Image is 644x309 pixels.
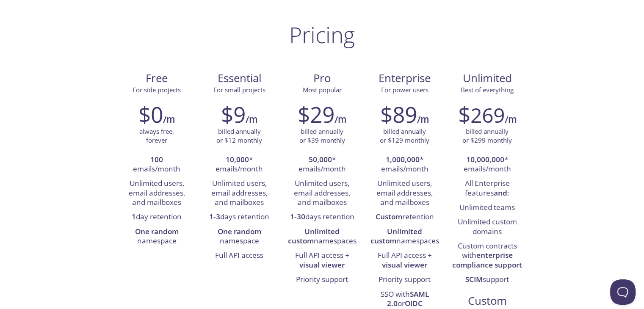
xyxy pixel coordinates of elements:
strong: 10,000,000 [466,154,504,164]
li: * emails/month [205,153,274,177]
h2: $89 [380,102,417,127]
span: For power users [381,86,428,94]
h6: /m [246,112,257,127]
iframe: Help Scout Beacon - Open [610,279,636,305]
h6: /m [417,112,429,127]
span: Free [122,71,191,86]
p: always free, forever [139,127,174,145]
h6: /m [334,112,346,127]
li: days retention [287,210,357,224]
li: Priority support [287,273,357,287]
li: Priority support [370,273,439,287]
strong: SCIM [465,274,483,284]
span: For small projects [213,86,265,94]
li: namespaces [370,225,439,249]
strong: 1 [132,212,136,221]
span: Essential [205,71,274,86]
strong: 10,000 [226,154,249,164]
strong: 1,000,000 [386,154,420,164]
li: * emails/month [452,153,522,177]
li: Unlimited users, email addresses, and mailboxes [287,177,357,210]
p: billed annually or $129 monthly [380,127,429,145]
li: Unlimited custom domains [452,215,522,239]
span: Enterprise [370,71,439,86]
p: billed annually or $299 monthly [462,127,512,145]
strong: Custom [376,212,402,221]
span: Custom [453,294,522,308]
li: Unlimited users, email addresses, and mailboxes [205,177,274,210]
span: Most popular [303,86,342,94]
li: * emails/month [287,153,357,177]
span: For side projects [133,86,181,94]
strong: visual viewer [299,260,345,270]
li: Full API access + [370,248,439,273]
p: billed annually or $12 monthly [216,127,262,145]
li: All Enterprise features : [452,177,522,201]
li: Full API access + [287,248,357,273]
span: Unlimited [463,71,512,86]
li: Custom contracts with [452,239,522,273]
li: retention [370,210,439,224]
p: billed annually or $39 monthly [299,127,345,145]
li: namespace [205,225,274,249]
h2: $29 [298,102,334,127]
li: emails/month [122,153,192,177]
strong: 1-30 [290,212,305,221]
h6: /m [163,112,175,127]
span: Best of everything [461,86,514,94]
strong: visual viewer [382,260,427,270]
strong: One random [135,226,179,236]
span: Pro [287,71,357,86]
li: namespace [122,225,192,249]
li: day retention [122,210,192,224]
strong: Unlimited custom [370,226,423,246]
span: 269 [470,101,505,129]
li: days retention [205,210,274,224]
li: Unlimited users, email addresses, and mailboxes [122,177,192,210]
li: namespaces [287,225,357,249]
strong: SAML 2.0 [387,289,429,308]
h2: $9 [221,102,246,127]
strong: 100 [150,154,163,164]
h2: $ [458,102,505,127]
strong: Unlimited custom [288,226,340,246]
strong: 1-3 [209,212,220,221]
li: support [452,273,522,287]
strong: OIDC [405,298,423,308]
li: Full API access [205,248,274,263]
li: Unlimited users, email addresses, and mailboxes [370,177,439,210]
li: * emails/month [370,153,439,177]
strong: One random [218,226,261,236]
li: Unlimited teams [452,201,522,215]
h6: /m [505,112,517,127]
h1: Pricing [289,22,355,47]
strong: enterprise compliance support [452,250,522,269]
strong: 50,000 [309,154,332,164]
strong: and [494,188,507,198]
h2: $0 [138,102,163,127]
